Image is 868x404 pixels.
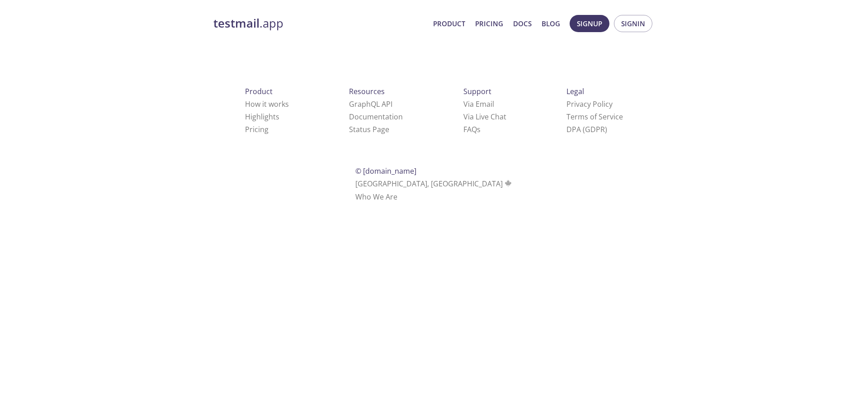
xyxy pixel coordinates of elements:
span: Legal [566,86,584,96]
span: Signin [621,18,645,29]
span: Signup [577,18,602,29]
span: s [477,124,481,134]
a: Docs [513,18,532,29]
a: DPA (GDPR) [566,124,607,134]
a: Via Email [463,99,494,109]
a: GraphQL API [349,99,392,109]
a: Pricing [475,18,503,29]
a: Status Page [349,124,389,134]
a: Via Live Chat [463,112,506,122]
span: Support [463,86,491,96]
a: testmail.app [213,16,426,31]
a: FAQ [463,124,481,134]
span: [GEOGRAPHIC_DATA], [GEOGRAPHIC_DATA] [355,179,513,189]
strong: testmail [213,15,259,31]
a: Who We Are [355,192,397,202]
span: Resources [349,86,385,96]
span: Product [245,86,273,96]
button: Signin [614,15,652,32]
button: Signup [570,15,609,32]
a: Highlights [245,112,279,122]
a: How it works [245,99,289,109]
a: Privacy Policy [566,99,613,109]
a: Documentation [349,112,403,122]
a: Blog [542,18,560,29]
a: Product [433,18,465,29]
span: © [DOMAIN_NAME] [355,166,416,176]
a: Pricing [245,124,269,134]
a: Terms of Service [566,112,623,122]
